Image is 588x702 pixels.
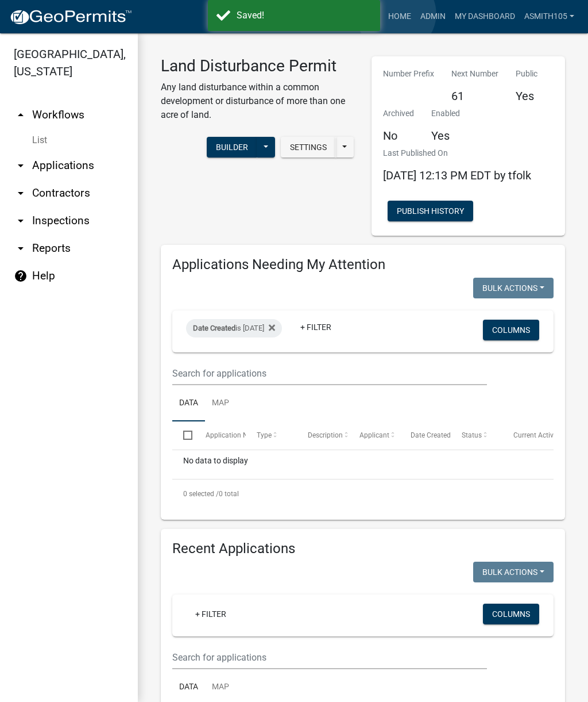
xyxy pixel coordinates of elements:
[172,479,554,508] div: 0 total
[186,604,235,624] a: + Filter
[520,6,579,28] a: asmith105
[14,214,28,228] i: arrow_drop_down
[14,241,28,255] i: arrow_drop_down
[172,362,487,385] input: Search for applications
[451,68,498,80] p: Next Number
[383,68,434,80] p: Number Prefix
[416,6,450,28] a: Admin
[349,421,400,449] datatable-header-cell: Applicant
[237,9,372,22] div: Saved!
[257,431,272,439] span: Type
[451,421,502,449] datatable-header-cell: Status
[516,68,537,80] p: Public
[513,431,561,439] span: Current Activity
[359,431,389,439] span: Applicant
[14,159,28,172] i: arrow_drop_down
[411,431,451,439] span: Date Created
[161,80,354,122] p: Any land disturbance within a common development or disturbance of more than one acre of land.
[207,137,257,158] button: Builder
[281,137,336,158] button: Settings
[308,431,343,439] span: Description
[431,129,460,143] h5: Yes
[388,201,473,221] button: Publish History
[400,421,451,449] datatable-header-cell: Date Created
[462,431,482,439] span: Status
[161,56,354,76] h3: Land Disturbance Permit
[473,562,554,582] button: Bulk Actions
[172,540,554,557] h4: Recent Applications
[172,450,554,479] div: No data to display
[291,317,341,337] a: + Filter
[516,89,537,103] h5: Yes
[14,269,28,283] i: help
[193,324,235,332] span: Date Created
[451,89,498,103] h5: 61
[450,6,520,28] a: My Dashboard
[383,147,531,159] p: Last Published On
[172,646,487,669] input: Search for applications
[473,278,554,298] button: Bulk Actions
[172,385,205,422] a: Data
[206,431,268,439] span: Application Number
[172,421,194,449] datatable-header-cell: Select
[14,108,28,122] i: arrow_drop_up
[383,108,414,120] p: Archived
[172,256,554,273] h4: Applications Needing My Attention
[383,168,531,182] span: [DATE] 12:13 PM EDT by tfolk
[483,604,539,624] button: Columns
[205,385,236,422] a: Map
[388,208,473,217] wm-modal-confirm: Workflow Publish History
[297,421,348,449] datatable-header-cell: Description
[183,490,219,498] span: 0 selected /
[483,320,539,340] button: Columns
[383,129,414,143] h5: No
[186,319,282,337] div: is [DATE]
[194,421,245,449] datatable-header-cell: Application Number
[246,421,297,449] datatable-header-cell: Type
[14,186,28,200] i: arrow_drop_down
[431,108,460,120] p: Enabled
[384,6,416,28] a: Home
[502,421,554,449] datatable-header-cell: Current Activity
